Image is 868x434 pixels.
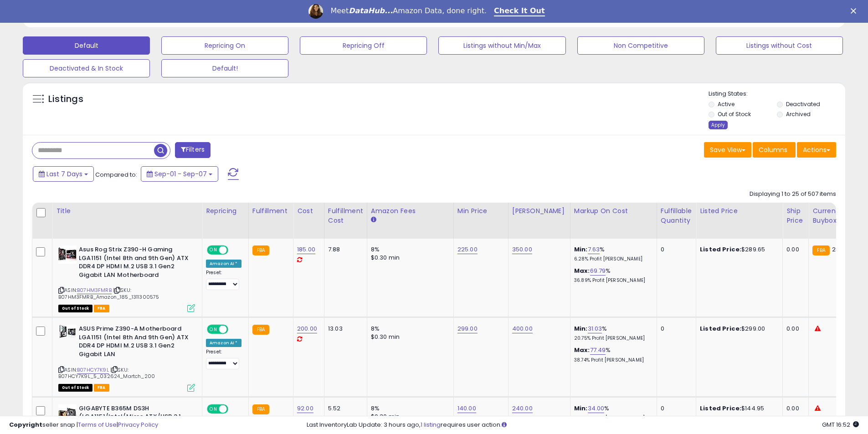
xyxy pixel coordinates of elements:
[700,206,779,216] div: Listed Price
[588,324,602,333] a: 31.03
[175,142,211,158] button: Filters
[252,206,289,216] div: Fulfillment
[832,245,852,254] span: 288.93
[786,100,820,108] label: Deactivated
[759,145,787,154] span: Columns
[457,404,476,413] a: 140.00
[718,100,734,108] label: Active
[154,169,207,179] span: Sep-01 - Sep-07
[77,286,112,294] a: B07HM3FMRB
[577,36,704,55] button: Non Competitive
[48,93,83,106] h5: Listings
[208,326,219,333] span: ON
[23,36,150,55] button: Default
[141,166,218,182] button: Sep-01 - Sep-07
[457,206,504,216] div: Min Price
[161,59,288,77] button: Default!
[700,404,776,413] div: $144.95
[371,216,376,224] small: Amazon Fees.
[328,325,360,333] div: 13.03
[206,206,245,216] div: Repricing
[574,346,590,354] b: Max:
[457,324,478,333] a: 299.00
[457,245,478,254] a: 225.00
[512,404,533,413] a: 240.00
[58,305,92,312] span: All listings that are currently out of stock and unavailable for purchase on Amazon
[33,166,94,182] button: Last 7 Days
[574,277,650,284] p: 36.89% Profit [PERSON_NAME]
[252,245,269,255] small: FBA
[812,245,829,255] small: FBA
[704,142,751,158] button: Save View
[371,254,447,262] div: $0.30 min
[328,206,363,225] div: Fulfillment Cost
[574,335,650,342] p: 20.75% Profit [PERSON_NAME]
[252,325,269,335] small: FBA
[297,324,317,333] a: 200.00
[574,325,650,342] div: %
[328,404,360,413] div: 5.52
[661,404,689,413] div: 0
[661,206,692,225] div: Fulfillable Quantity
[206,349,241,369] div: Preset:
[574,256,650,262] p: 6.28% Profit [PERSON_NAME]
[812,206,859,225] div: Current Buybox Price
[700,245,741,254] b: Listed Price:
[590,346,606,355] a: 77.49
[58,325,195,390] div: ASIN:
[300,36,427,55] button: Repricing Off
[709,121,728,129] div: Apply
[574,324,588,333] b: Min:
[58,366,155,380] span: | SKU: B07HCY7K9L_5_032624_Martch_200
[709,90,845,98] p: Listing States:
[371,206,450,216] div: Amazon Fees
[78,420,117,429] a: Terms of Use
[161,36,288,55] button: Repricing On
[94,384,109,392] span: FBA
[79,325,190,361] b: ASUS Prime Z390-A Motherboard LGA1151 (Intel 8th And 9th Gen) ATX DDR4 DP HDMI M.2 USB 3.1 Gen2 G...
[588,245,600,254] a: 7.63
[307,421,859,429] div: Last InventoryLab Update: 3 hours ago, requires user action.
[206,339,241,347] div: Amazon AI *
[23,59,150,77] button: Deactivated & In Stock
[570,203,657,239] th: The percentage added to the cost of goods (COGS) that forms the calculator for Min & Max prices.
[46,169,82,179] span: Last 7 Days
[421,420,441,429] a: 1 listing
[79,245,190,281] b: Asus Rog Strix Z390-H Gaming LGA1151 (Intel 8th and 9th Gen) ATX DDR4 DP HDMI M.2 USB 3.1 Gen2 Gi...
[786,325,801,333] div: 0.00
[371,404,447,413] div: 8%
[95,170,137,179] span: Compared to:
[797,142,836,158] button: Actions
[512,324,533,333] a: 400.00
[297,404,313,413] a: 92.00
[206,270,241,290] div: Preset:
[574,245,588,254] b: Min:
[227,326,241,333] span: OFF
[58,245,77,264] img: 51TdFoMvOPL._SL40_.jpg
[700,325,776,333] div: $299.00
[330,6,487,15] div: Meet Amazon Data, done right.
[58,325,77,338] img: 51I1q+OCt0L._SL40_.jpg
[574,245,650,262] div: %
[94,305,109,312] span: FBA
[700,324,741,333] b: Listed Price:
[371,325,447,333] div: 8%
[58,286,159,300] span: | SKU: B07HM3FMRB_Amazon_185_1311300575
[349,6,393,15] i: DataHub...
[588,404,605,413] a: 34.00
[661,245,689,254] div: 0
[371,333,447,341] div: $0.30 min
[328,245,360,254] div: 7.88
[574,267,650,284] div: %
[58,384,92,392] span: All listings that are currently out of stock and unavailable for purchase on Amazon
[786,245,801,254] div: 0.00
[716,36,843,55] button: Listings without Cost
[208,246,219,254] span: ON
[786,110,811,118] label: Archived
[252,404,269,414] small: FBA
[851,8,860,14] div: Close
[661,325,689,333] div: 0
[700,404,741,413] b: Listed Price:
[574,357,650,363] p: 38.74% Profit [PERSON_NAME]
[786,404,801,413] div: 0.00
